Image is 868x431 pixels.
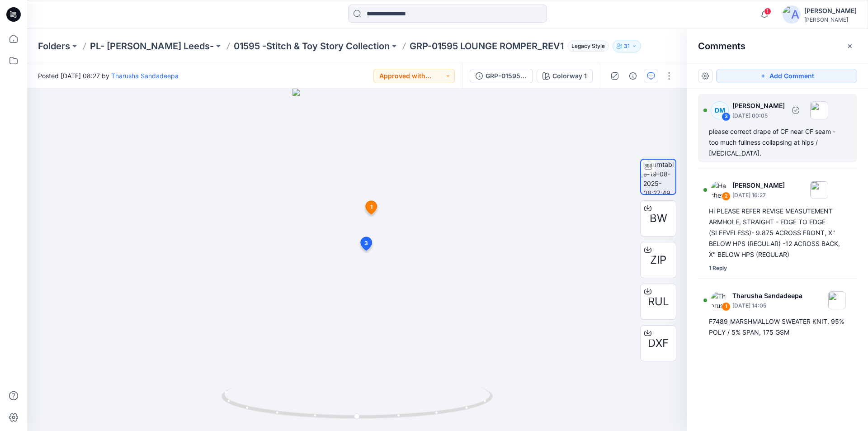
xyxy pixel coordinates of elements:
[722,192,731,201] div: 2
[722,112,731,121] div: 3
[38,40,70,52] a: Folders
[626,69,640,83] button: Details
[648,335,669,351] span: DXF
[732,100,785,111] p: [PERSON_NAME]
[648,294,669,310] span: RUL
[709,316,846,338] div: F7489_MARSHMALLOW SWEATER KNIT, 95% POLY / 5% SPAN, 175 GSM
[711,291,729,309] img: Tharusha Sandadeepa
[732,180,785,191] p: [PERSON_NAME]
[698,41,745,52] h2: Comments
[764,8,771,15] span: 1
[783,5,801,24] img: avatar
[711,101,729,119] div: DM
[470,69,533,83] button: GRP-01595 LOUNGE ROMPER_REV1
[567,41,609,52] span: Legacy Style
[804,16,857,23] div: [PERSON_NAME]
[90,40,214,52] a: PL- [PERSON_NAME] Leeds-
[732,111,785,120] p: [DATE] 00:05
[613,40,641,52] button: 31
[716,69,857,83] button: Add Comment
[38,71,179,81] span: Posted [DATE] 08:27 by
[486,71,527,81] div: GRP-01595 LOUNGE ROMPER_REV1
[722,302,731,311] div: 1
[732,290,802,301] p: Tharusha Sandadeepa
[234,40,390,52] a: 01595 -Stitch & Toy Story Collection
[410,40,564,52] p: GRP-01595 LOUNGE ROMPER_REV1
[650,210,667,227] span: BW
[711,181,729,199] img: Hashen Malinda
[732,191,785,200] p: [DATE] 16:27
[804,5,857,16] div: [PERSON_NAME]
[643,160,675,194] img: turntable-19-08-2025-08:27:49
[650,252,666,268] span: ZIP
[564,40,609,52] button: Legacy Style
[624,41,630,51] p: 31
[709,264,727,273] div: 1 Reply
[552,71,587,81] div: Colorway 1
[709,126,846,159] div: please correct drape of CF near CF seam - too much fullness collapsing at hips / [MEDICAL_DATA].
[732,301,802,310] p: [DATE] 14:05
[111,72,179,80] a: Tharusha Sandadeepa
[537,69,593,83] button: Colorway 1
[709,206,846,260] div: Hi PLEASE REFER REVISE MEASUTEMENT ARMHOLE, STRAIGHT - EDGE TO EDGE (SLEEVELESS)- 9.875 ACROSS FR...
